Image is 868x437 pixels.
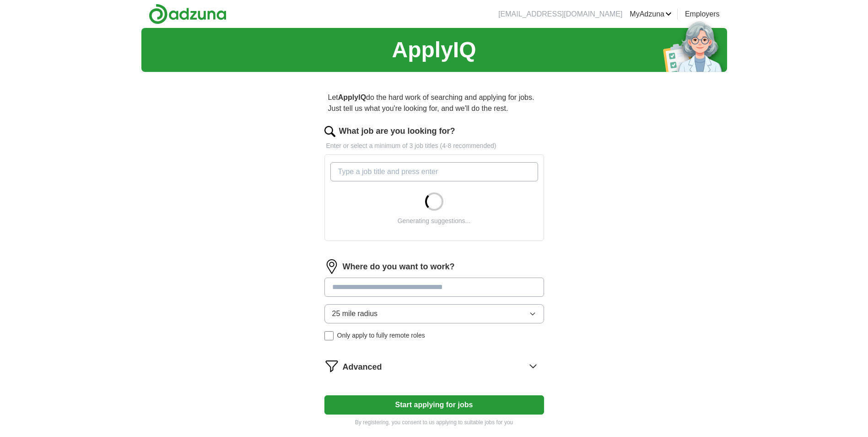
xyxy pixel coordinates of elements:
[324,88,544,118] p: Let do the hard work of searching and applying for jobs. Just tell us what you're looking for, an...
[685,9,720,20] a: Employers
[324,304,544,323] button: 25 mile radius
[343,261,455,273] label: Where do you want to work?
[339,125,455,137] label: What job are you looking for?
[324,395,544,415] button: Start applying for jobs
[324,126,335,137] img: search.png
[398,216,471,226] div: Generating suggestions...
[324,359,339,373] img: filter
[343,361,382,373] span: Advanced
[330,162,538,181] input: Type a job title and press enter
[324,141,544,151] p: Enter or select a minimum of 3 job titles (4-8 recommended)
[149,4,226,24] img: Adzuna logo
[498,9,622,20] li: [EMAIL_ADDRESS][DOMAIN_NAME]
[324,331,334,340] input: Only apply to fully remote roles
[630,9,672,20] a: MyAdzuna
[324,259,339,274] img: location.png
[332,308,378,319] span: 25 mile radius
[392,33,476,66] h1: ApplyIQ
[324,418,544,426] p: By registering, you consent to us applying to suitable jobs for you
[338,93,366,101] strong: ApplyIQ
[337,331,425,340] span: Only apply to fully remote roles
